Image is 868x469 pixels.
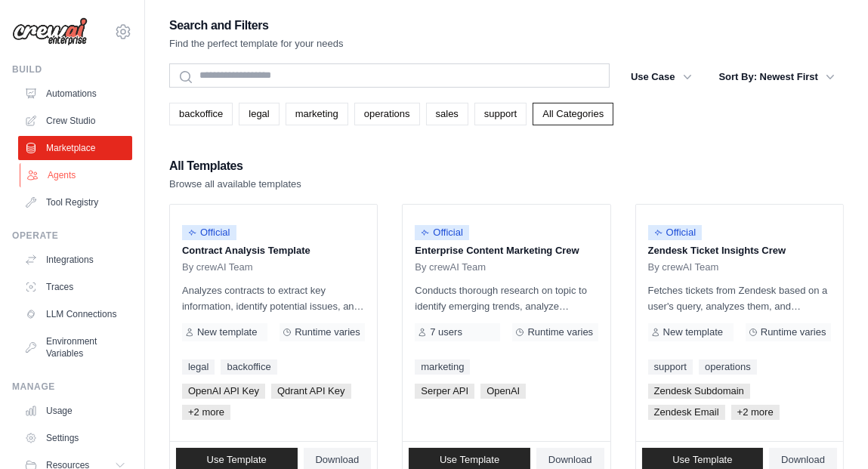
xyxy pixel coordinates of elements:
span: Runtime varies [761,326,826,338]
span: OpenAI [480,384,526,399]
span: New template [197,326,257,338]
h2: All Templates [169,156,301,177]
span: Use Template [440,454,499,466]
span: OpenAI API Key [182,384,265,399]
p: Contract Analysis Template [182,243,365,258]
span: Download [548,454,592,466]
a: support [648,359,693,375]
a: support [474,103,527,125]
a: legal [239,103,279,125]
p: Fetches tickets from Zendesk based on a user's query, analyzes them, and generates a summary. Out... [648,282,831,314]
span: By crewAI Team [648,261,719,273]
span: Use Template [672,454,732,466]
span: 7 users [430,326,462,338]
div: Manage [12,381,132,393]
a: Agents [20,163,134,187]
a: Marketplace [18,136,132,160]
span: Download [781,454,825,466]
p: Enterprise Content Marketing Crew [415,243,598,258]
a: operations [699,359,757,375]
a: Crew Studio [18,109,132,133]
span: Zendesk Email [648,405,725,420]
a: legal [182,359,215,375]
a: Integrations [18,248,132,272]
span: Runtime varies [527,326,593,338]
span: Runtime varies [295,326,360,338]
span: +2 more [182,405,230,420]
div: Operate [12,230,132,242]
a: Tool Registry [18,190,132,214]
p: Browse all available templates [169,177,301,192]
span: Official [415,225,469,240]
p: Zendesk Ticket Insights Crew [648,243,831,258]
a: operations [354,103,420,125]
span: Zendesk Subdomain [648,384,750,399]
a: Settings [18,426,132,450]
img: Logo [12,17,88,46]
span: New template [663,326,723,338]
span: Download [316,454,360,466]
a: marketing [286,103,348,125]
h2: Search and Filters [169,15,344,36]
span: Official [182,225,236,240]
a: Traces [18,275,132,299]
div: Build [12,63,132,76]
span: Official [648,225,703,240]
span: By crewAI Team [415,261,486,273]
span: Qdrant API Key [271,384,351,399]
a: Automations [18,82,132,106]
p: Conducts thorough research on topic to identify emerging trends, analyze competitor strategies, a... [415,282,598,314]
span: Use Template [207,454,267,466]
span: +2 more [731,405,780,420]
a: backoffice [169,103,233,125]
button: Use Case [622,63,701,91]
a: backoffice [221,359,276,375]
span: Serper API [415,384,474,399]
p: Analyzes contracts to extract key information, identify potential issues, and provide insights fo... [182,282,365,314]
a: LLM Connections [18,302,132,326]
a: Environment Variables [18,329,132,366]
a: sales [426,103,468,125]
p: Find the perfect template for your needs [169,36,344,51]
button: Sort By: Newest First [710,63,844,91]
a: marketing [415,359,470,375]
a: Usage [18,399,132,423]
span: By crewAI Team [182,261,253,273]
a: All Categories [533,103,613,125]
